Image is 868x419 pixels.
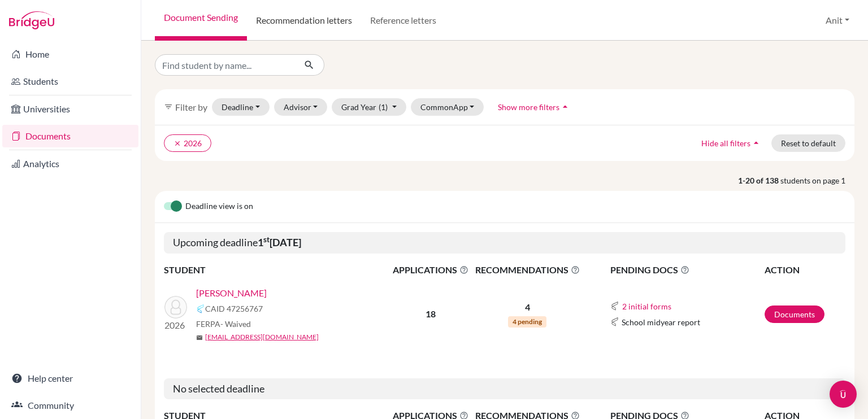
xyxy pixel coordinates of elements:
[164,232,845,254] h5: Upcoming deadline
[559,101,571,112] i: arrow_drop_up
[692,134,771,152] button: Hide all filtersarrow_drop_up
[622,300,672,313] button: 2 initial forms
[610,263,763,277] span: PENDING DOCS
[390,263,471,277] span: APPLICATIONS
[610,302,619,311] img: Common App logo
[472,263,583,277] span: RECOMMENDATIONS
[205,332,319,342] a: [EMAIL_ADDRESS][DOMAIN_NAME]
[765,305,824,323] a: Documents
[2,98,138,120] a: Universities
[472,300,583,314] p: 4
[274,98,328,116] button: Advisor
[175,102,207,112] span: Filter by
[738,174,780,186] strong: 1-20 of 138
[2,367,138,390] a: Help center
[220,319,251,329] span: - Waived
[196,286,267,300] a: [PERSON_NAME]
[508,316,546,328] span: 4 pending
[750,137,762,149] i: arrow_drop_up
[426,308,436,319] b: 18
[164,263,390,277] th: STUDENT
[2,70,138,93] a: Students
[205,303,263,315] span: CAID 47256767
[2,152,138,175] a: Analytics
[2,125,138,147] a: Documents
[258,236,301,248] b: 1 [DATE]
[771,134,845,152] button: Reset to default
[622,316,700,328] span: School midyear report
[488,98,580,116] button: Show more filtersarrow_drop_up
[780,174,854,186] span: students on page 1
[164,378,845,400] h5: No selected deadline
[185,200,253,213] span: Deadline view is on
[173,139,181,147] i: clear
[764,263,845,277] th: ACTION
[196,304,205,313] img: Common App logo
[164,318,187,332] p: 2026
[379,102,388,112] span: (1)
[830,381,857,408] div: Open Intercom Messenger
[2,394,138,417] a: Community
[164,102,173,111] i: filter_list
[164,296,187,318] img: Chaudhry, Kiruba
[411,98,484,116] button: CommonApp
[332,98,406,116] button: Grad Year(1)
[196,334,203,341] span: mail
[498,102,559,112] span: Show more filters
[701,138,750,148] span: Hide all filters
[9,11,54,29] img: Bridge-U
[164,134,211,152] button: clear2026
[821,10,854,31] button: Anit
[263,235,270,244] sup: st
[212,98,270,116] button: Deadline
[196,318,251,330] span: FERPA
[155,54,295,76] input: Find student by name...
[610,317,619,326] img: Common App logo
[2,43,138,66] a: Home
